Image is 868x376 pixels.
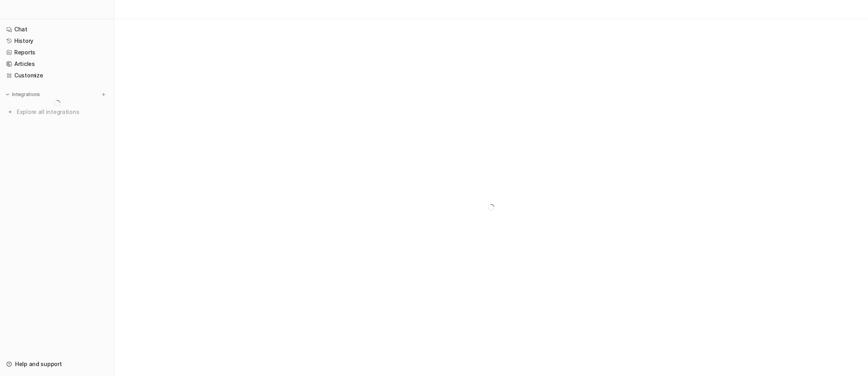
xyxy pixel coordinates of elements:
img: expand menu [5,92,10,97]
img: menu_add.svg [101,92,106,97]
a: Explore all integrations [3,106,111,118]
a: Customize [3,70,111,81]
a: Articles [3,58,111,69]
span: Explore all integrations [17,106,108,118]
a: History [3,35,111,46]
a: Reports [3,47,111,58]
img: explore all integrations [6,108,14,116]
a: Chat [3,24,111,35]
p: Integrations [12,91,40,98]
a: Help and support [3,359,111,370]
button: Integrations [3,91,42,98]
